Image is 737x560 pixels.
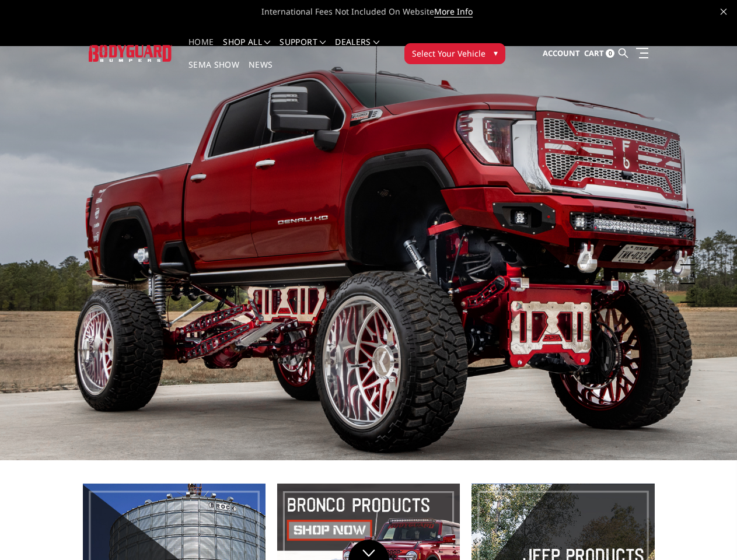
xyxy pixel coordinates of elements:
button: 3 of 5 [683,247,695,265]
a: Dealers [335,38,379,61]
a: Account [543,38,580,69]
a: Support [280,38,326,61]
span: Cart [584,48,604,58]
a: Cart 0 [584,38,614,69]
button: Select Your Vehicle [404,43,505,64]
img: BODYGUARD BUMPERS [89,45,172,61]
span: Account [543,48,580,58]
a: SEMA Show [188,61,239,83]
span: 0 [606,49,614,58]
a: News [249,61,273,83]
button: 4 of 5 [683,265,695,284]
button: 2 of 5 [683,228,695,247]
span: ▾ [494,47,498,59]
button: 5 of 5 [683,284,695,303]
span: Select Your Vehicle [412,47,485,60]
a: More Info [434,6,473,17]
a: Home [188,38,214,61]
a: shop all [223,38,270,61]
button: 1 of 5 [683,209,695,228]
